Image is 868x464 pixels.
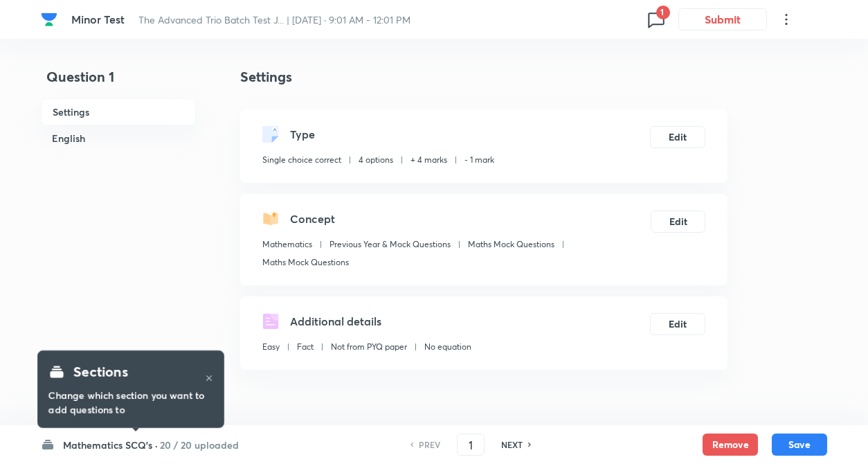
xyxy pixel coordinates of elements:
p: Not from PYQ paper [331,341,407,353]
h6: Change which section you want to add questions to [48,388,213,417]
p: Easy [262,341,280,353]
p: Maths Mock Questions [468,238,554,251]
p: Mathematics [262,238,312,251]
h6: Settings [41,98,196,125]
h6: NEXT [501,438,523,451]
p: Single choice correct [262,154,341,166]
button: Remove [703,434,758,456]
button: Save [772,434,827,456]
button: Edit [651,211,705,233]
img: questionConcept.svg [262,211,279,227]
h5: Concept [290,211,335,227]
h5: Additional details [290,313,381,330]
img: questionType.svg [262,126,279,143]
h6: Mathematics SCQ's · [63,438,158,452]
p: No equation [424,341,471,353]
h6: 20 / 20 uploaded [160,438,239,452]
p: 4 options [359,154,393,166]
h4: Question 1 [41,66,196,98]
img: Company Logo [41,11,57,28]
img: questionDetails.svg [262,313,279,330]
button: Edit [650,313,705,335]
h4: Settings [240,66,727,87]
h5: Type [290,126,315,143]
p: - 1 mark [464,154,494,166]
button: Edit [650,126,705,148]
h4: Sections [73,362,128,382]
span: The Advanced Trio Batch Test J... | [DATE] · 9:01 AM - 12:01 PM [138,13,410,26]
p: Previous Year & Mock Questions [329,238,451,251]
a: Company Logo [41,11,60,28]
p: Fact [297,341,314,353]
span: 1 [656,6,670,19]
p: + 4 marks [410,154,447,166]
button: Submit [678,8,767,30]
h6: PREV [419,438,440,451]
h6: English [41,125,196,151]
p: Maths Mock Questions [262,256,349,269]
span: Minor Test [71,12,125,26]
